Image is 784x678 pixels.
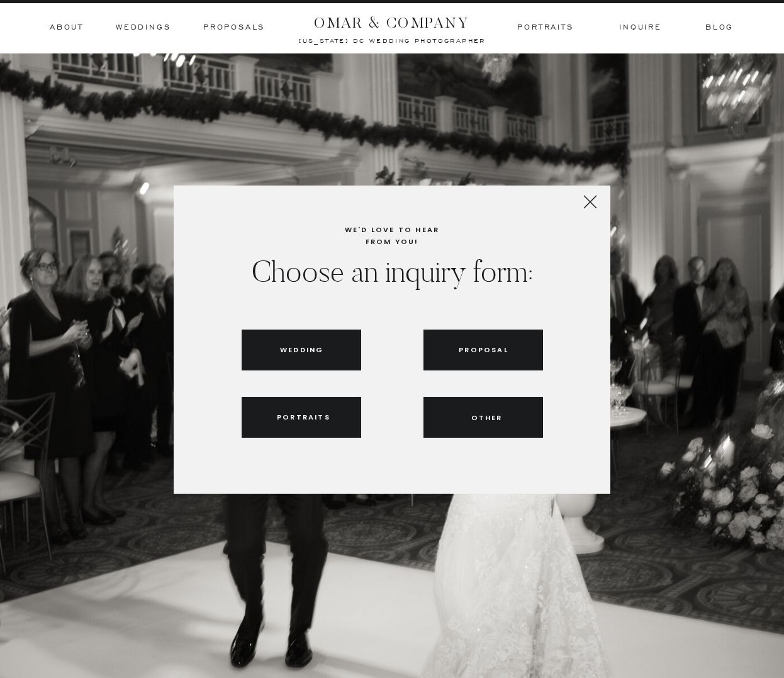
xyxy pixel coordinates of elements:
[280,344,323,355] a: Wedding
[197,224,587,235] h1: We'd Love to Hear from You!
[705,22,732,33] a: BLOG
[50,22,82,33] a: ABOUT
[116,22,171,33] a: Weddings
[291,11,493,28] a: OMAR & COMPANY
[462,412,512,423] a: Other
[277,411,327,423] a: Portraits
[459,344,508,355] a: Proposal
[265,36,520,43] a: [US_STATE] dc wedding photographer
[516,22,575,33] a: Portraits
[194,253,590,295] h3: Choose an inquiry form:
[203,22,265,33] a: Proposals
[619,22,662,33] a: inquire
